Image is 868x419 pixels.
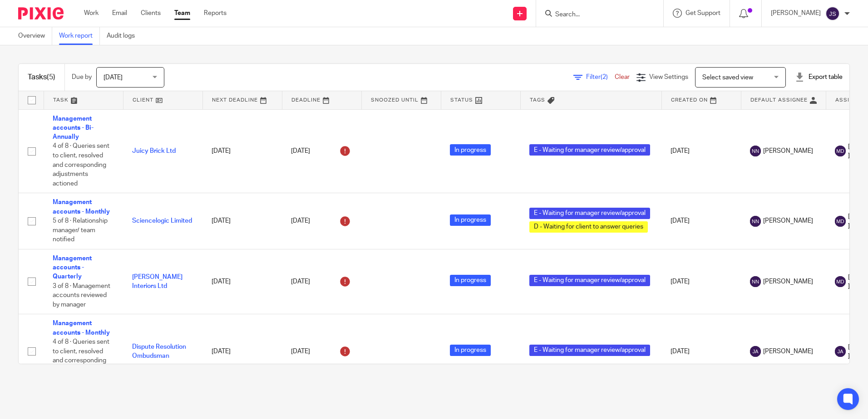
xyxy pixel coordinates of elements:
a: Management accounts - Monthly [53,199,110,214]
td: [DATE] [202,193,282,249]
a: [PERSON_NAME] Interiors Ltd [132,274,182,289]
span: View Settings [649,74,688,80]
img: svg%3E [835,276,846,287]
span: (5) [47,73,55,81]
p: [PERSON_NAME] [771,9,821,18]
span: Select saved view [702,74,753,81]
a: Reports [204,9,227,18]
td: [DATE] [202,314,282,389]
td: [DATE] [661,314,741,389]
a: Overview [18,27,52,45]
span: E - Waiting for manager review/approval [529,275,650,286]
span: (2) [601,74,608,80]
a: Work [84,9,99,18]
img: Pixie [18,7,64,19]
a: Management accounts - Monthly [53,320,110,336]
td: [DATE] [661,249,741,314]
a: Audit logs [107,27,142,45]
span: Filter [586,74,615,80]
a: Juicy Brick Ltd [132,148,176,154]
img: svg%3E [750,216,761,227]
td: [DATE] [202,249,282,314]
td: [DATE] [661,109,741,193]
span: 5 of 8 · Relationship manager/ team notified [53,218,108,243]
span: 4 of 8 · Queries sent to client, resolved and corresponding adjustments actioned [53,143,109,187]
td: [DATE] [661,193,741,249]
a: Dispute Resolution Ombudsman [132,344,186,359]
input: Search [554,11,636,19]
span: [PERSON_NAME] [763,277,813,286]
a: Team [174,9,190,18]
span: E - Waiting for manager review/approval [529,208,650,219]
span: In progress [450,144,491,156]
a: Email [112,9,127,18]
span: In progress [450,214,491,226]
img: svg%3E [750,346,761,357]
span: 3 of 8 · Management accounts reviewed by manager [53,283,110,308]
span: E - Waiting for manager review/approval [529,144,650,156]
div: [DATE] [291,214,352,229]
span: In progress [450,345,491,356]
a: Clear [615,74,630,80]
div: Export table [795,73,843,82]
img: svg%3E [750,276,761,287]
h1: Tasks [28,73,55,82]
div: [DATE] [291,344,352,359]
span: D - Waiting for client to answer queries [529,221,648,233]
span: [PERSON_NAME] [763,146,813,156]
a: Management accounts - Quarterly [53,255,92,280]
div: [DATE] [291,144,352,158]
span: E - Waiting for manager review/approval [529,345,650,356]
p: Due by [72,73,92,82]
img: svg%3E [835,346,846,357]
span: [PERSON_NAME] [763,216,813,225]
span: [DATE] [104,74,123,81]
span: 4 of 8 · Queries sent to client, resolved and corresponding adjustments actioned [53,339,109,382]
a: Work report [59,27,100,45]
td: [DATE] [202,109,282,193]
span: Get Support [686,10,720,16]
img: svg%3E [825,6,840,21]
span: In progress [450,275,491,286]
span: [PERSON_NAME] [763,347,813,356]
img: svg%3E [835,146,846,156]
a: Management accounts - Bi-Annually [53,116,94,141]
a: Clients [141,9,161,18]
img: svg%3E [835,216,846,227]
a: Sciencelogic Limited [132,218,192,224]
div: [DATE] [291,274,352,289]
span: Tags [530,97,545,102]
img: svg%3E [750,146,761,156]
